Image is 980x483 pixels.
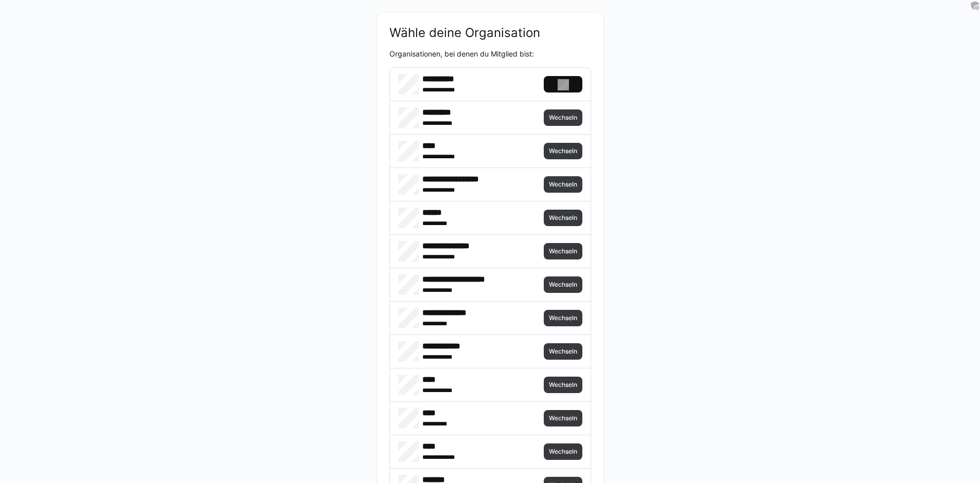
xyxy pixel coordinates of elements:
[548,448,578,456] span: Wechseln
[548,114,578,122] span: Wechseln
[548,180,578,189] span: Wechseln
[548,247,578,255] span: Wechseln
[548,414,578,422] span: Wechseln
[544,410,582,426] button: Wechseln
[544,176,582,193] button: Wechseln
[544,377,582,393] button: Wechseln
[389,49,591,59] p: Organisationen, bei denen du Mitglied bist:
[548,314,578,322] span: Wechseln
[548,347,578,356] span: Wechseln
[544,243,582,259] button: Wechseln
[544,109,582,126] button: Wechseln
[544,443,582,460] button: Wechseln
[544,343,582,360] button: Wechseln
[548,214,578,222] span: Wechseln
[544,276,582,293] button: Wechseln
[544,310,582,326] button: Wechseln
[548,381,578,389] span: Wechseln
[548,147,578,155] span: Wechseln
[548,281,578,289] span: Wechseln
[544,210,582,226] button: Wechseln
[389,25,591,41] h2: Wähle deine Organisation
[544,143,582,159] button: Wechseln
